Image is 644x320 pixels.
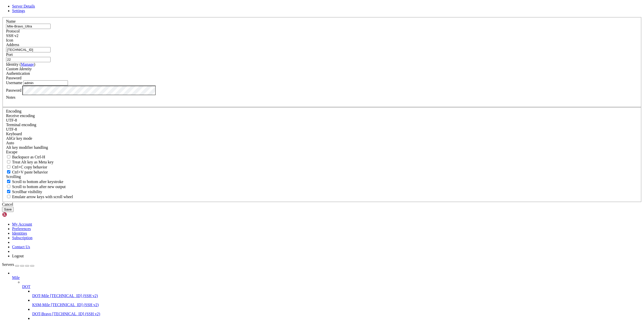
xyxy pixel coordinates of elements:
[2,19,579,23] x-row: * Support: [URL][DOMAIN_NAME]
[6,81,22,85] label: Username
[12,275,642,280] a: Mile
[7,165,10,168] input: Ctrl+C copy behavior
[22,285,30,289] span: DOT
[32,312,642,316] a: DOT-Bravo [TECHNICAL_ID] (SSH v2)
[6,114,35,118] label: Set the expected encoding for data received from the host. If the encodings do not match, visual ...
[12,170,48,174] span: Ctrl+V paste behavior
[32,294,642,298] a: DOT-Mile [TECHNICAL_ID] (SSH v2)
[6,67,638,71] div: Custom Identity
[6,141,638,145] div: Auto
[2,130,579,135] x-row: [sudo] password for admin:
[6,109,21,113] label: Encoding
[2,148,579,152] x-row: passwd: password updated successfully
[6,190,42,194] label: The vertical scrollbar mode.
[6,118,638,123] div: UTF-8
[12,165,47,169] span: Ctrl+C copy behavior
[2,122,579,126] x-row: Last login: [DATE] from [TECHNICAL_ID]
[6,180,63,184] label: Whether to scroll to the bottom on any keystroke.
[2,152,579,156] x-row: root@SG-240812:/home/admin# exit
[32,312,51,316] span: DOT-Bravo
[32,307,642,316] li: DOT-Bravo [TECHNICAL_ID] (SSH v2)
[2,88,579,92] x-row: 31 updates can be applied immediately.
[12,231,27,235] a: Identities
[12,245,30,249] a: Contact Us
[2,165,579,169] x-row: logout
[34,126,36,130] span: ~
[2,92,579,96] x-row: To see these additional updates run: apt list --upgradable
[2,160,579,165] x-row: : $ exit
[2,100,579,105] x-row: Enable ESM Apps to receive additional future security updates.
[6,170,48,174] label: Ctrl+V pastes if true, sends ^V to host if false. Ctrl+Shift+V sends ^V to host if true, pastes i...
[6,165,47,169] label: Ctrl-C copies if true, send ^C to host if false. Ctrl-Shift-C sends ^C to host if true, copies if...
[7,160,10,163] input: Treat Alt key as Meta key
[22,285,642,289] a: DOT
[2,212,31,217] img: Shellngn
[12,160,54,164] span: Treat Alt key as Meta key
[32,303,50,307] span: KSM-Mile
[12,9,25,13] a: Settings
[6,62,35,66] label: Identity
[52,312,100,316] span: [TECHNICAL_ID] (SSH v2)
[2,126,579,130] x-row: : $ sudo su
[2,118,579,122] x-row: *** System restart required ***
[32,289,642,298] li: DOT-Mile [TECHNICAL_ID] (SSH v2)
[6,76,638,80] div: Password
[2,79,579,83] x-row: Expanded Security Maintenance for Applications is not enabled.
[6,127,638,132] div: UTF-8
[12,195,73,199] span: Emulate arrow keys with scroll wheel
[6,24,51,29] input: Server Name
[6,67,32,71] i: Custom Identity
[32,303,642,307] a: KSM-Mile [TECHNICAL_ID] (SSH v2)
[6,57,51,62] input: Port Number
[6,155,45,159] label: If true, the backspace should send BS ('\x08', aka ^H). Otherwise the backspace key should send '...
[2,262,14,267] span: Servers
[2,143,579,148] x-row: Retype new password:
[12,254,24,258] a: Logout
[6,195,73,199] label: When using the alternative screen buffer, and DECCKM (Application Cursor Keys) is active, mouse w...
[7,155,10,158] input: Backspace as Ctrl-H
[6,174,21,179] label: Scrolling
[2,58,579,62] x-row: * Strictly confined Kubernetes makes edge and IoT secure. Learn how MicroK8s
[23,80,68,86] input: Login Username
[6,88,21,92] label: Password
[2,41,579,45] x-row: Usage of /: 3.4% of 1.71TB Processes: 433
[6,33,18,38] span: SSH v2
[6,52,13,57] label: Port
[7,185,10,188] input: Scroll to bottom after new output
[12,275,20,280] span: Mile
[7,195,10,198] input: Emulate arrow keys with scroll wheel
[12,190,42,194] span: Scrollbar visibility
[12,4,35,8] a: Server Details
[12,222,32,226] a: My Account
[2,2,579,6] x-row: Welcome to Ubuntu 24.04.2 LTS (GNU/Linux 6.8.0-71-generic x86_64)
[2,135,579,139] x-row: root@SG-240812:/home/admin# passwd admin
[12,180,63,184] span: Scroll to bottom after keystroke
[7,180,10,183] input: Scroll to bottom after keystroke
[50,294,98,298] span: [TECHNICAL_ID] (SSH v2)
[32,298,642,307] li: KSM-Mile [TECHNICAL_ID] (SSH v2)
[32,294,49,298] span: DOT-Mile
[6,19,16,23] label: Name
[2,262,34,267] a: Servers
[6,71,30,76] label: Authentication
[2,160,32,164] span: admin@SG-240812
[6,47,51,52] input: Host Name or IP
[2,45,579,49] x-row: Memory usage: 5% Users logged in: 1
[2,70,579,75] x-row: [URL][DOMAIN_NAME]
[12,185,66,189] span: Scroll to bottom after new output
[6,150,17,154] span: Escape
[6,43,19,47] label: Address
[2,169,4,173] div: (0, 39)
[6,141,14,145] span: Auto
[6,145,48,150] label: Controls how the Alt key is handled. Escape: Send an ESC prefix. 8-Bit: Add 128 to the typed char...
[6,132,22,136] label: Keyboard
[2,36,579,41] x-row: System load: 0.19 Temperature: 53.9 C
[51,303,99,307] span: [TECHNICAL_ID] (SSH v2)
[21,62,34,66] a: Manage
[6,160,54,164] label: Whether the Alt key acts as a Meta key or as a distinct Alt key.
[7,170,10,173] input: Ctrl+V paste behavior
[34,160,36,164] span: ~
[12,155,45,159] span: Backspace as Ctrl-H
